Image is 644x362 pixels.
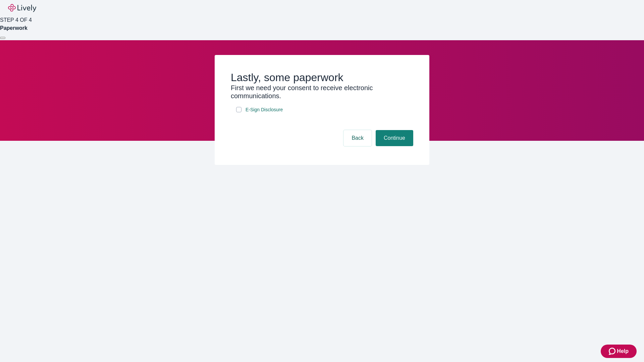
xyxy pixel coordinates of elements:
button: Back [343,130,372,146]
span: Help [617,347,629,355]
h2: Lastly, some paperwork [231,71,413,84]
span: E-Sign Disclosure [246,106,283,113]
button: Continue [376,130,413,146]
img: Lively [8,4,36,12]
svg: Zendesk support icon [609,347,617,355]
h3: First we need your consent to receive electronic communications. [231,84,413,100]
button: Zendesk support iconHelp [601,345,637,358]
a: e-sign disclosure document [244,106,284,114]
